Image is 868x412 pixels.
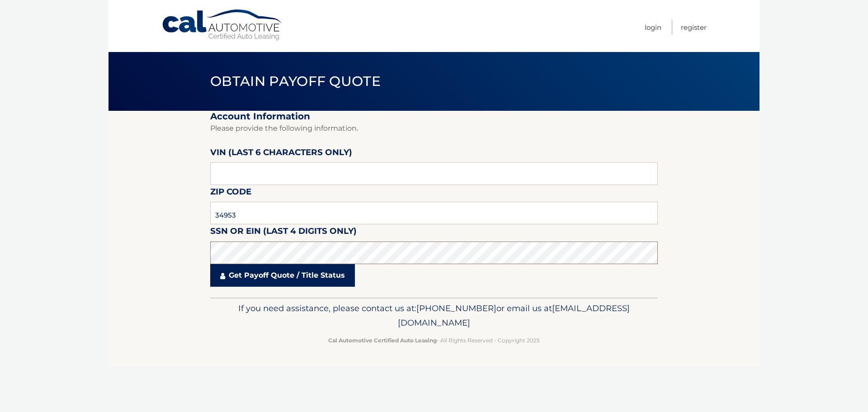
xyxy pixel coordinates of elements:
[210,73,381,90] span: Obtain Payoff Quote
[328,337,437,344] strong: Cal Automotive Certified Auto Leasing
[210,264,355,287] a: Get Payoff Quote / Title Status
[210,224,357,241] label: SSN or EIN (last 4 digits only)
[216,336,652,345] p: - All Rights Reserved - Copyright 2025
[681,20,707,35] a: Register
[416,303,496,313] span: [PHONE_NUMBER]
[210,146,352,162] label: VIN (last 6 characters only)
[645,20,661,35] a: Login
[161,9,283,41] a: Cal Automotive
[216,301,652,330] p: If you need assistance, please contact us at: or email us at
[210,111,658,122] h2: Account Information
[210,185,251,202] label: Zip Code
[210,122,658,135] p: Please provide the following information.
